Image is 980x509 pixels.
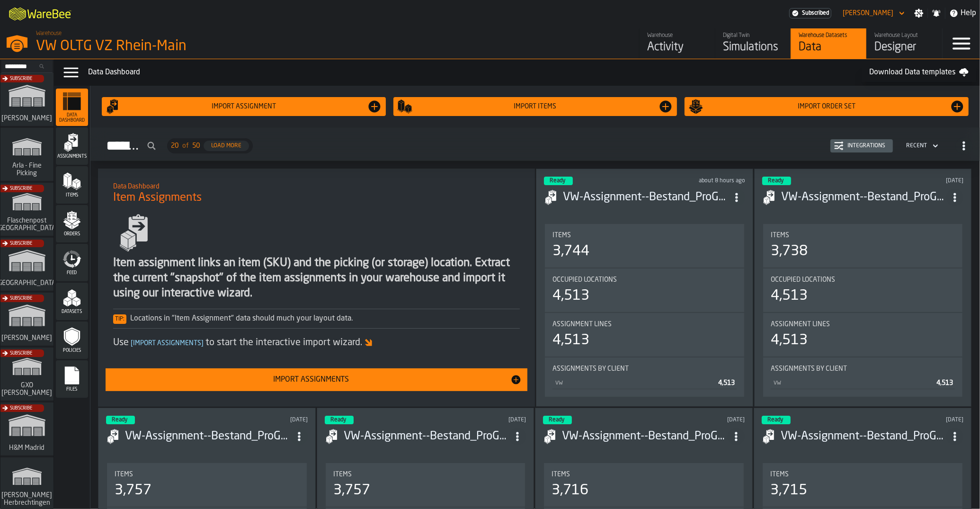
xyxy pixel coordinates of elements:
li: menu Files [56,360,88,398]
div: StatList-item-VW [771,376,955,389]
a: link-to-/wh/i/44979e6c-6f66-405e-9874-c1e29f02a54a/settings/billing [789,8,831,18]
div: VW OLTG VZ Rhein-Main [36,38,292,55]
span: Subscribe [10,76,32,81]
label: button-toggle-Help [945,8,980,19]
label: button-toggle-Data Menu [58,63,84,82]
div: Designer [874,40,935,55]
button: button-Import Assignments [106,368,528,391]
div: Title [552,232,737,239]
div: Title [115,471,299,478]
div: stat-Assignment lines [763,313,962,357]
button: button-Integrations [830,139,893,152]
div: Title [770,471,955,478]
a: link-to-/wh/i/44979e6c-6f66-405e-9874-c1e29f02a54a/data [791,28,866,59]
div: VW [554,380,714,386]
div: stat-Occupied Locations [545,268,744,312]
span: Policies [56,348,88,353]
span: Ready [112,417,127,423]
div: Digital Twin [723,32,783,39]
span: Occupied Locations [552,276,617,284]
div: Title [552,321,737,328]
span: [ [131,340,133,347]
div: Updated: 10/1/2025, 8:01:21 AM Created: 10/1/2025, 8:01:15 AM [878,417,963,423]
div: ButtonLoadMore-Load More-Prev-First-Last [163,138,257,153]
button: button-Import Items [393,97,677,116]
div: 3,757 [333,482,370,499]
span: Ready [767,417,783,423]
div: Title [552,365,737,373]
div: Title [771,232,955,239]
span: 4,513 [936,380,953,386]
button: button-Import Order Set [685,97,969,116]
div: stat-Items [544,463,744,507]
span: Subscribe [10,186,32,191]
a: link-to-/wh/i/baca6aa3-d1fc-43c0-a604-2a1c9d5db74d/simulations [0,348,53,402]
div: stat-Items [763,463,962,507]
div: Title [333,471,518,478]
div: Integrations [844,143,889,149]
div: Title [771,276,955,284]
div: Warehouse Layout [874,32,935,39]
div: Title [552,471,736,478]
div: DropdownMenuValue-Sebastian Petruch Petruch [843,9,893,17]
span: Items [552,471,570,478]
span: Files [56,387,88,392]
div: stat-Items [545,224,744,268]
div: StatList-item-VW [552,376,737,389]
h2: button-Assignments [90,127,980,161]
div: stat-Items [326,463,526,507]
div: ItemListCard-DashboardItemContainer [536,169,753,407]
div: Updated: 10/8/2025, 8:01:37 AM Created: 10/8/2025, 8:01:30 AM [660,178,745,184]
span: ] [201,340,204,347]
span: Assignment lines [771,321,830,328]
div: Data Dashboard [88,67,862,78]
div: stat-Occupied Locations [763,268,962,312]
a: Download Data templates [862,63,976,82]
div: VW-Assignment--Bestand_ProGlove.csv-2025-10-06 [125,429,291,444]
div: Import Order Set [704,103,950,110]
span: 4,513 [718,380,735,386]
span: Assignment lines [552,321,612,328]
h3: VW-Assignment--Bestand_ProGlove.csv-2025-10-02 [562,429,728,444]
div: Import Assignments [111,374,511,385]
section: card-AssignmentDashboardCard [544,222,745,399]
span: Ready [550,178,565,184]
div: stat-Assignments by Client [545,357,744,397]
span: Tip: [113,314,126,324]
span: Ready [330,417,346,423]
span: Arla - Fine Picking [4,162,50,177]
div: ItemListCard- [98,169,535,407]
div: status-3 2 [325,416,354,424]
span: Occupied Locations [771,276,835,284]
div: title-Item Assignments [106,176,528,210]
li: menu Datasets [56,283,88,321]
div: Updated: 10/3/2025, 8:01:10 AM Created: 10/3/2025, 8:01:01 AM [441,417,526,423]
div: VW-Assignment--Bestand_ProGlove.csv-2025-10-01 [781,429,946,444]
a: link-to-/wh/i/b5402f52-ce28-4f27-b3d4-5c6d76174849/simulations [0,238,53,293]
div: status-3 2 [544,177,573,185]
div: DropdownMenuValue-4 [902,140,940,152]
a: link-to-/wh/i/1653e8cc-126b-480f-9c47-e01e76aa4a88/simulations [0,293,53,348]
li: menu Assignments [56,127,88,165]
div: status-3 2 [762,177,791,185]
span: Assignments by Client [771,365,847,373]
span: Items [115,471,133,478]
button: button-Load More [204,141,249,151]
div: stat-Items [107,463,307,507]
h2: Sub Title [113,181,520,190]
span: 50 [192,142,200,150]
h3: VW-Assignment--Bestand_ProGlove.csv-2025-10-08 [563,190,728,205]
div: 4,513 [771,287,808,304]
div: stat-Assignments by Client [763,357,962,397]
div: Title [771,321,955,328]
span: Data Dashboard [56,113,88,123]
span: of [182,142,188,150]
div: Import Items [412,103,659,110]
a: link-to-/wh/i/44979e6c-6f66-405e-9874-c1e29f02a54a/simulations [715,28,791,59]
